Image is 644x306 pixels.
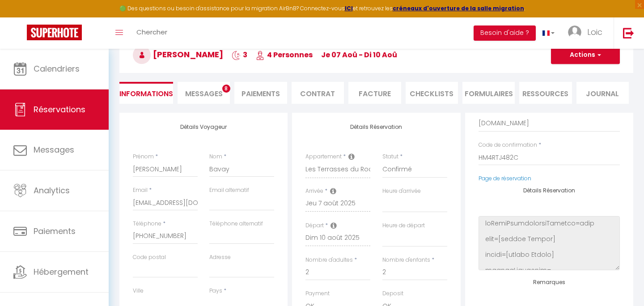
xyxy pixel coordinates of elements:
[382,289,403,298] label: Deposit
[34,266,89,277] span: Hébergement
[382,256,430,264] label: Nombre d'enfants
[576,82,629,104] li: Journal
[119,82,173,104] li: Informations
[7,4,34,30] button: Ouvrir le widget de chat LiveChat
[133,124,274,130] h4: Détails Voyageur
[27,25,82,40] img: Super Booking
[393,4,524,12] a: créneaux d'ouverture de la salle migration
[133,220,161,228] label: Téléphone
[479,279,620,285] h4: Remarques
[479,187,620,194] h4: Détails Réservation
[462,82,515,104] li: FORMULAIRES
[34,185,70,196] span: Analytics
[623,27,634,38] img: logout
[133,186,148,195] label: Email
[519,82,572,104] li: Ressources
[185,89,223,99] span: Messages
[479,141,537,149] label: Code de confirmation
[321,50,397,60] span: je 07 Aoû - di 10 Aoû
[382,221,425,230] label: Heure de départ
[209,253,231,262] label: Adresse
[474,25,536,41] button: Besoin d'aide ?
[305,289,330,298] label: Payment
[587,26,602,38] span: Loic
[34,63,80,74] span: Calendriers
[136,27,167,37] span: Chercher
[382,187,421,195] label: Heure d'arrivée
[209,186,249,195] label: Email alternatif
[133,49,223,60] span: [PERSON_NAME]
[479,174,531,182] a: Page de réservation
[34,104,85,115] span: Réservations
[305,124,447,130] h4: Détails Réservation
[345,4,353,12] a: ICI
[130,17,174,49] a: Chercher
[234,82,287,104] li: Paiements
[305,187,323,195] label: Arrivée
[551,46,620,64] button: Actions
[209,153,222,161] label: Nom
[209,287,222,295] label: Pays
[568,25,581,39] img: ...
[406,82,458,104] li: CHECKLISTS
[34,144,74,155] span: Messages
[34,225,76,237] span: Paiements
[209,220,263,228] label: Téléphone alternatif
[256,50,313,60] span: 4 Personnes
[133,253,166,262] label: Code postal
[305,221,324,230] label: Départ
[382,153,398,161] label: Statut
[133,287,144,295] label: Ville
[232,50,247,60] span: 3
[305,153,342,161] label: Appartement
[561,17,614,49] a: ... Loic
[348,82,401,104] li: Facture
[133,153,154,161] label: Prénom
[222,85,230,93] span: 8
[305,256,353,264] label: Nombre d'adultes
[292,82,344,104] li: Contrat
